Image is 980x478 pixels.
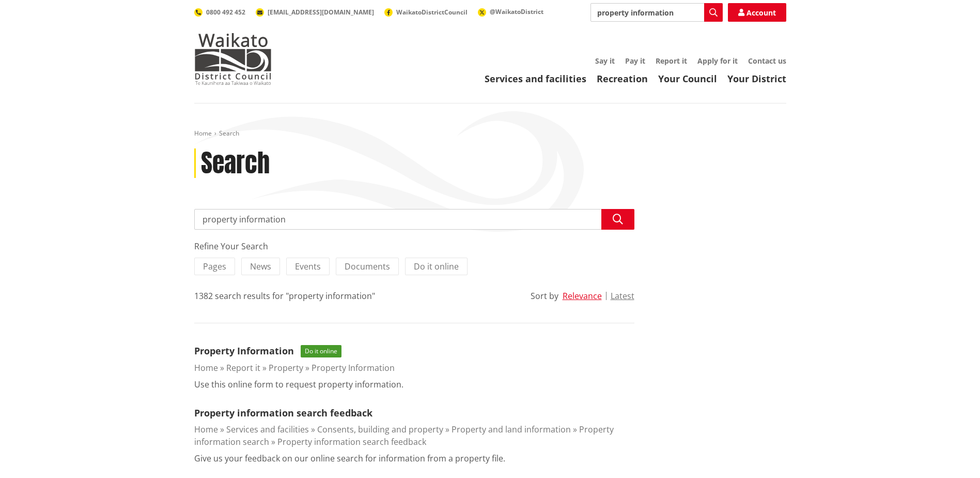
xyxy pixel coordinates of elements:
[697,56,738,66] a: Apply for it
[625,56,645,66] a: Pay it
[531,290,558,302] div: Sort by
[194,345,294,357] a: Property Information
[656,56,687,66] a: Report it
[748,56,786,66] a: Contact us
[478,7,543,16] a: @WaikatoDistrict
[485,72,586,85] a: Services and facilities
[727,72,786,85] a: Your District
[194,290,375,302] div: 1382 search results for "property information"
[595,56,615,66] a: Say it
[201,148,270,178] h1: Search
[563,291,602,301] button: Relevance
[194,407,372,419] a: Property information search feedback
[194,209,634,230] input: Search input
[452,424,571,435] a: Property and land information
[194,378,403,391] p: Use this online form to request property information.
[194,129,786,138] nav: breadcrumb
[226,424,309,435] a: Services and facilities
[597,72,648,85] a: Recreation
[219,129,239,138] span: Search
[490,7,543,16] span: @WaikatoDistrict
[317,424,443,435] a: Consents, building and property
[269,362,303,374] a: Property
[194,424,614,447] a: Property information search
[206,8,245,17] span: 0800 492 452
[203,261,226,272] span: Pages
[384,8,468,17] a: WaikatoDistrictCouncil
[277,436,426,447] a: Property information search feedback
[312,362,395,374] a: Property Information
[396,8,468,17] span: WaikatoDistrictCouncil
[268,8,374,17] span: [EMAIL_ADDRESS][DOMAIN_NAME]
[658,72,717,85] a: Your Council
[301,345,341,357] span: Do it online
[194,240,634,252] div: Refine Your Search
[250,261,271,272] span: News
[194,452,505,465] p: Give us your feedback on our online search for information from a property file.
[295,261,321,272] span: Events
[194,424,218,435] a: Home
[194,33,272,85] img: Waikato District Council - Te Kaunihera aa Takiwaa o Waikato
[345,261,390,272] span: Documents
[590,3,723,22] input: Search input
[194,8,245,17] a: 0800 492 452
[226,362,260,374] a: Report it
[414,261,459,272] span: Do it online
[194,129,212,138] a: Home
[611,291,634,301] button: Latest
[256,8,374,17] a: [EMAIL_ADDRESS][DOMAIN_NAME]
[194,362,218,374] a: Home
[728,3,786,22] a: Account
